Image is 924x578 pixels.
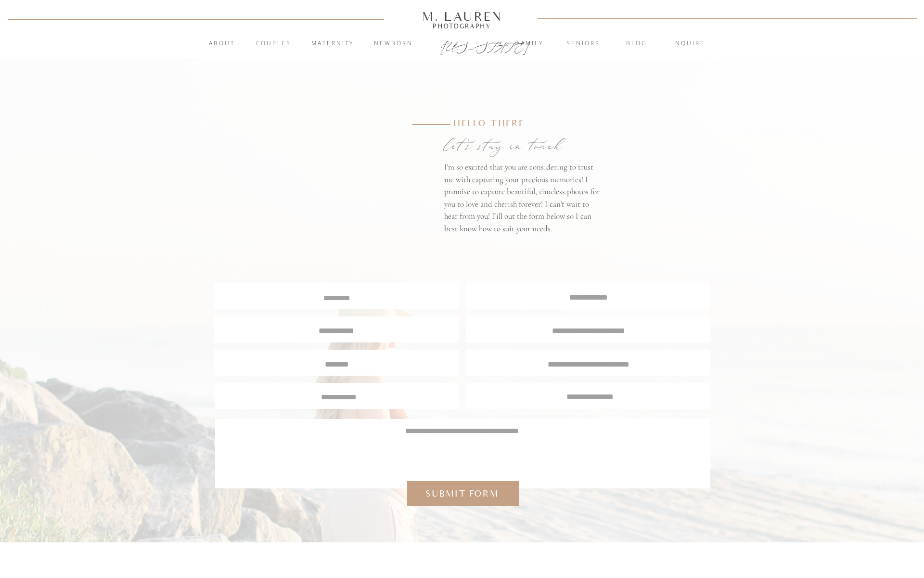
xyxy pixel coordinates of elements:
p: Hello there [453,117,577,132]
a: About [203,39,240,49]
p: I'm so excited that you are considering to trust me with capturing your precious memories! I prom... [444,161,603,243]
a: [US_STATE] [440,39,484,51]
a: Newborn [367,39,419,49]
a: Couples [247,39,299,49]
a: Seniors [557,39,609,49]
a: Photography [418,24,506,28]
a: inquire [663,39,715,49]
p: let's stay in touch [444,132,602,158]
a: Submit form [421,487,503,500]
a: blog [611,39,663,49]
a: M. Lauren [393,11,531,22]
a: Maternity [307,39,359,49]
a: Family [504,39,556,49]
